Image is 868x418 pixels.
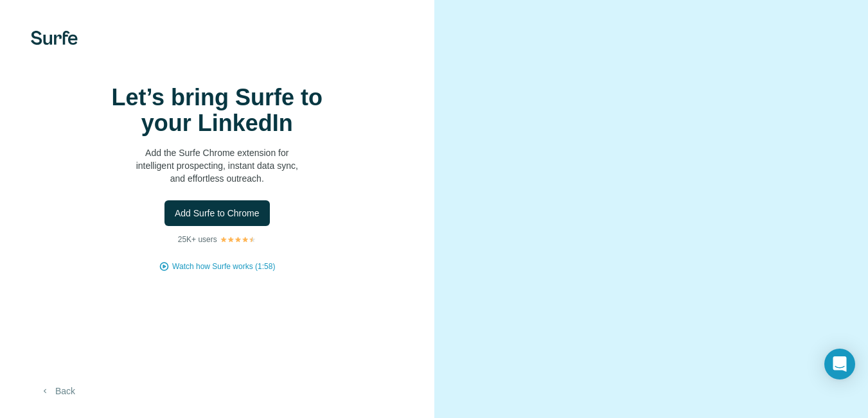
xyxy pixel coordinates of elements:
p: 25K+ users [178,234,217,245]
div: Open Intercom Messenger [824,349,855,379]
button: Add Surfe to Chrome [164,200,270,226]
h1: Let’s bring Surfe to your LinkedIn [89,85,346,136]
img: Rating Stars [220,236,256,243]
span: Add Surfe to Chrome [175,207,260,220]
button: Watch how Surfe works (1:58) [172,261,275,272]
img: Surfe's logo [31,31,78,45]
p: Add the Surfe Chrome extension for intelligent prospecting, instant data sync, and effortless out... [89,146,346,185]
button: Back [31,379,84,403]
